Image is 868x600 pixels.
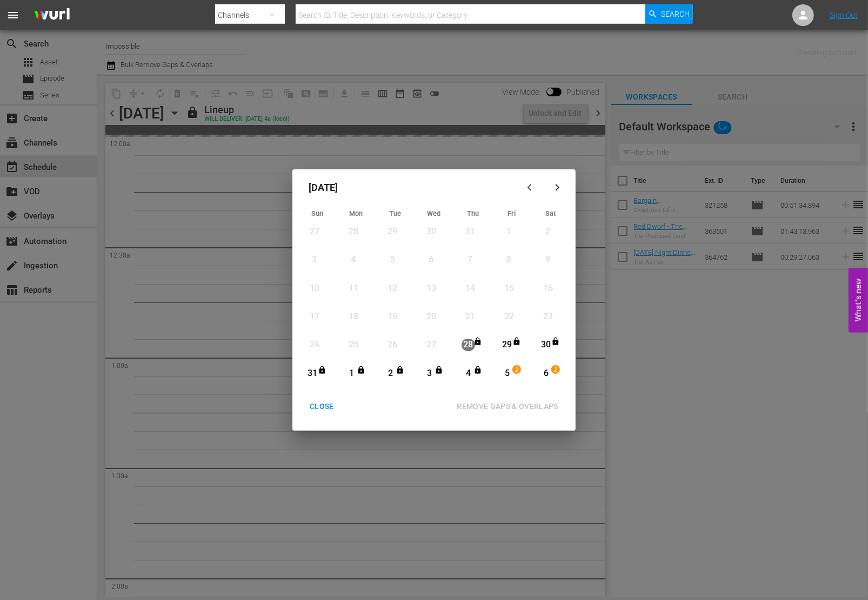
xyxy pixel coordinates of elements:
[546,209,556,217] span: Sat
[346,311,360,323] div: 18
[830,11,858,19] a: Sign Out
[463,282,477,295] div: 14
[462,339,475,351] div: 28
[552,366,559,374] span: 2
[849,268,868,332] button: Open Feedback Widget
[428,209,441,217] span: Wed
[500,339,514,351] div: 29
[502,282,516,295] div: 15
[541,282,555,295] div: 16
[389,209,401,217] span: Tue
[306,367,319,380] div: 31
[385,254,399,266] div: 5
[463,311,477,323] div: 21
[502,226,516,238] div: 1
[385,226,399,238] div: 29
[424,339,438,351] div: 27
[301,400,343,413] div: CLOSE
[424,311,438,323] div: 20
[661,4,690,24] span: Search
[513,366,520,374] span: 2
[346,339,360,351] div: 25
[384,367,397,380] div: 2
[346,226,360,238] div: 28
[502,311,516,323] div: 22
[308,226,322,238] div: 27
[298,206,570,391] div: Month View
[297,397,347,417] button: CLOSE
[541,254,555,266] div: 9
[500,367,514,380] div: 5
[508,209,516,217] span: Fri
[541,311,555,323] div: 23
[298,175,518,201] div: [DATE]
[463,254,477,266] div: 7
[424,282,438,295] div: 13
[385,311,399,323] div: 19
[502,254,516,266] div: 8
[385,282,399,295] div: 12
[308,254,322,266] div: 3
[26,3,78,28] img: ans4CAIJ8jUAAAAAAAAAAAAAAAAAAAAAAAAgQb4GAAAAAAAAAAAAAAAAAAAAAAAAJMjXAAAAAAAAAAAAAAAAAAAAAAAAgAT5G...
[424,226,438,238] div: 30
[539,367,553,380] div: 6
[6,9,19,22] span: menu
[345,367,358,380] div: 1
[346,254,360,266] div: 4
[541,226,555,238] div: 2
[424,254,438,266] div: 6
[385,339,399,351] div: 26
[462,367,475,380] div: 4
[350,209,363,217] span: Mon
[346,282,360,295] div: 11
[423,367,436,380] div: 3
[311,209,323,217] span: Sun
[308,282,322,295] div: 10
[539,339,553,351] div: 30
[308,339,322,351] div: 24
[463,226,477,238] div: 31
[467,209,479,217] span: Thu
[308,311,322,323] div: 17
